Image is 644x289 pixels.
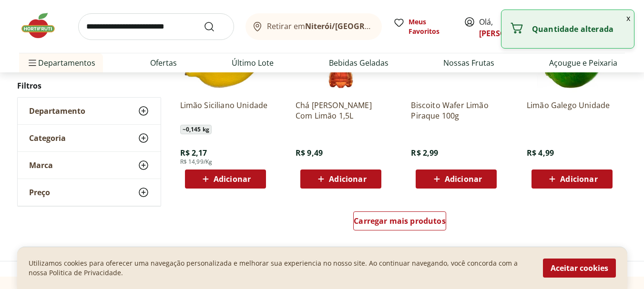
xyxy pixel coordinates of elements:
button: Fechar notificação [623,10,634,26]
span: R$ 14,99/Kg [180,158,213,166]
img: Hortifruti [19,11,67,40]
a: [PERSON_NAME] [479,28,541,39]
button: Categoria [18,125,161,151]
input: search [78,13,234,40]
button: Aceitar cookies [543,259,616,278]
button: Adicionar [532,169,613,189]
a: Ofertas [150,57,177,69]
a: Limão Siciliano Unidade [180,100,271,121]
button: Departamento [18,98,161,124]
button: Marca [18,152,161,179]
a: Bebidas Geladas [329,57,388,69]
h2: Filtros [17,76,161,95]
span: Categoria [29,133,66,143]
b: Niterói/[GEOGRAPHIC_DATA] [305,21,414,31]
button: Adicionar [300,169,381,189]
p: Utilizamos cookies para oferecer uma navegação personalizada e melhorar sua experiencia no nosso ... [29,259,532,278]
a: Meus Favoritos [393,17,452,36]
span: Retirar em [267,22,372,30]
span: Olá, [479,16,521,39]
span: R$ 2,17 [180,148,207,158]
button: Preço [18,179,161,206]
button: Retirar emNiterói/[GEOGRAPHIC_DATA] [245,13,382,40]
span: ~ 0,145 kg [180,125,212,134]
button: Adicionar [185,169,266,189]
span: Departamento [29,106,85,116]
span: Departamentos [27,51,95,74]
p: Quantidade alterada [532,24,626,34]
button: Menu [27,51,38,74]
span: Adicionar [329,175,366,183]
button: Submit Search [204,21,226,32]
a: Último Lote [232,57,274,69]
span: R$ 9,49 [296,148,323,158]
button: Adicionar [416,169,497,189]
span: Meus Favoritos [409,17,452,36]
a: Carregar mais produtos [353,211,446,234]
span: Marca [29,160,53,170]
a: Nossas Frutas [443,57,494,69]
a: Açougue e Peixaria [549,57,617,69]
a: Chá [PERSON_NAME] Com Limão 1,5L [296,100,386,121]
span: Adicionar [214,175,251,183]
span: Adicionar [560,175,597,183]
span: Carregar mais produtos [354,217,446,225]
a: Biscoito Wafer Limão Piraque 100g [411,100,501,121]
span: Preço [29,188,50,197]
a: Limão Galego Unidade [527,100,617,121]
span: R$ 2,99 [411,148,438,158]
span: Adicionar [445,175,482,183]
span: R$ 4,99 [527,148,554,158]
